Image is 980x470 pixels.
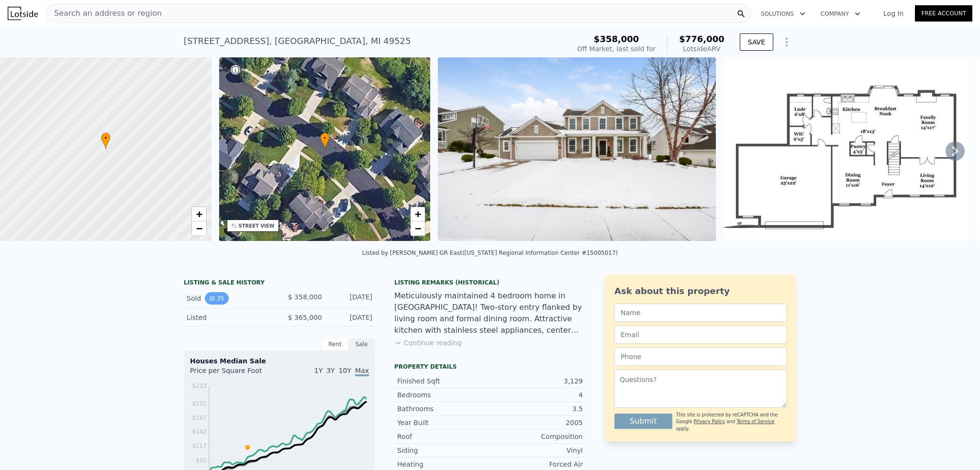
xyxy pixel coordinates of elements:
[288,293,322,301] span: $ 358,000
[192,415,207,421] tspan: $167
[614,326,787,344] input: Email
[196,457,207,464] tspan: $92
[490,376,583,386] div: 3,129
[397,418,490,427] div: Year Built
[339,367,351,374] span: 10Y
[46,8,162,19] span: Search an address or region
[326,367,334,374] span: 3Y
[490,459,583,469] div: Forced Air
[740,33,773,51] button: SAVE
[184,34,411,48] div: [STREET_ADDRESS] , [GEOGRAPHIC_DATA] , MI 49525
[397,432,490,441] div: Roof
[190,366,279,381] div: Price per Square Foot
[196,222,202,234] span: −
[415,222,421,234] span: −
[192,221,206,236] a: Zoom out
[411,221,425,236] a: Zoom out
[397,390,490,400] div: Bedrooms
[362,250,618,256] div: Listed by [PERSON_NAME] GR East ([US_STATE] Regional Information Center #15005017)
[205,292,228,305] button: View historical data
[614,304,787,322] input: Name
[415,208,421,220] span: +
[192,400,207,407] tspan: $192
[192,383,207,389] tspan: $223
[490,446,583,455] div: Vinyl
[184,279,375,288] div: LISTING & SALE HISTORY
[397,446,490,455] div: Siding
[614,348,787,366] input: Phone
[915,5,972,22] a: Free Account
[577,44,656,54] div: Off Market, last sold for
[196,208,202,220] span: +
[355,367,369,376] span: Max
[322,338,348,350] div: Rent
[724,57,969,241] img: Sale: 136036140 Parcel: 115014794
[394,363,586,371] div: Property details
[394,279,586,286] div: Listing Remarks (Historical)
[101,132,111,149] div: •
[872,9,915,18] a: Log In
[411,207,425,221] a: Zoom in
[288,314,322,321] span: $ 365,000
[330,292,372,305] div: [DATE]
[101,134,111,142] span: •
[397,404,490,414] div: Bathrooms
[676,412,787,432] div: This site is protected by reCAPTCHA and the Google and apply.
[679,34,724,44] span: $776,000
[394,338,462,348] button: Continue reading
[192,443,207,449] tspan: $117
[679,44,724,54] div: Lotside ARV
[490,390,583,400] div: 4
[490,404,583,414] div: 3.5
[320,132,330,149] div: •
[330,313,372,322] div: [DATE]
[438,57,716,241] img: Sale: 136036140 Parcel: 115014794
[753,5,813,22] button: Solutions
[614,284,787,298] div: Ask about this property
[813,5,868,22] button: Company
[397,376,490,386] div: Finished Sqft
[187,313,272,322] div: Listed
[348,338,375,350] div: Sale
[694,419,725,424] a: Privacy Policy
[192,428,207,435] tspan: $142
[187,292,272,305] div: Sold
[394,290,586,336] div: Meticulously maintained 4 bedroom home in [GEOGRAPHIC_DATA]! Two-story entry flanked by living ro...
[190,356,369,366] div: Houses Median Sale
[8,7,38,20] img: Lotside
[239,222,275,230] div: STREET VIEW
[490,418,583,427] div: 2005
[594,34,639,44] span: $358,000
[777,33,796,52] button: Show Options
[397,459,490,469] div: Heating
[314,367,323,374] span: 1Y
[614,414,672,429] button: Submit
[490,432,583,441] div: Composition
[192,207,206,221] a: Zoom in
[736,419,774,424] a: Terms of Service
[320,134,330,142] span: •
